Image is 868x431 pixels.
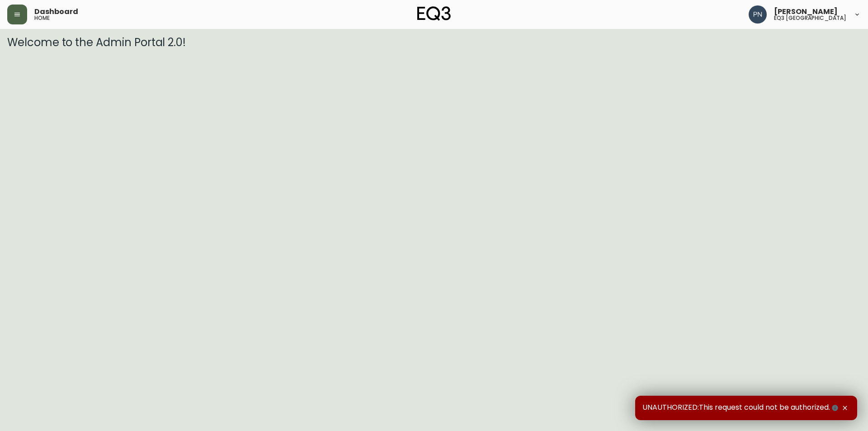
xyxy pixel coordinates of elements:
img: logo [417,6,451,21]
span: [PERSON_NAME] [774,8,838,15]
span: Dashboard [34,8,78,15]
h3: Welcome to the Admin Portal 2.0! [7,36,861,49]
h5: eq3 [GEOGRAPHIC_DATA] [774,15,846,21]
img: 496f1288aca128e282dab2021d4f4334 [749,5,767,24]
span: UNAUTHORIZED:This request could not be authorized. [642,403,840,413]
h5: home [34,15,50,21]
